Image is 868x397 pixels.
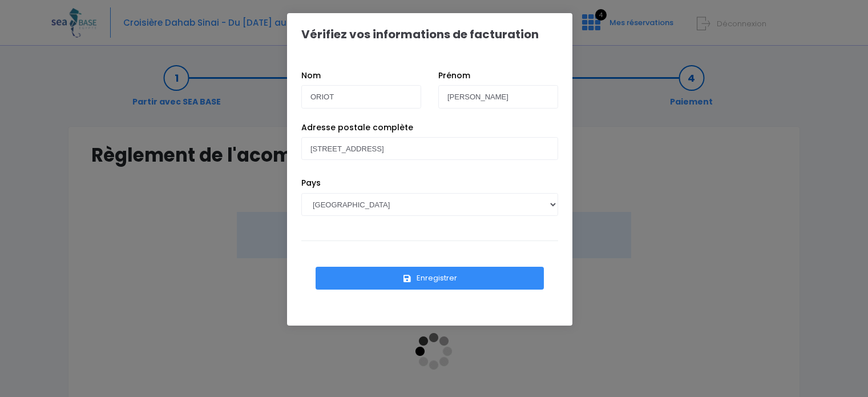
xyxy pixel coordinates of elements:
button: Enregistrer [316,267,544,290]
h1: Vérifiez vos informations de facturation [301,27,539,41]
label: Pays [301,177,321,189]
label: Prénom [438,70,470,82]
label: Nom [301,70,321,82]
label: Adresse postale complète [301,122,413,134]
